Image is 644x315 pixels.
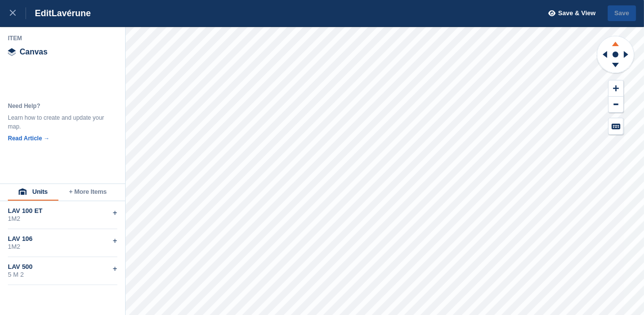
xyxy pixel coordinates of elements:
[8,135,50,142] a: Read Article →
[113,207,117,219] div: +
[543,5,596,22] button: Save & View
[609,80,623,97] button: Zoom In
[608,5,636,22] button: Save
[113,263,117,275] div: +
[8,271,117,279] div: 5 M 2
[8,229,117,257] div: LAV 1061M2+
[8,263,117,271] div: LAV 500
[8,243,117,251] div: 1M2
[8,34,118,42] div: Item
[8,207,117,215] div: LAV 100 ET
[8,257,117,285] div: LAV 5005 M 2+
[58,184,117,201] button: + More Items
[113,235,117,247] div: +
[8,113,106,131] div: Learn how to create and update your map.
[558,8,595,18] span: Save & View
[8,215,117,223] div: 1M2
[8,235,117,243] div: LAV 106
[20,48,48,56] span: Canvas
[609,97,623,113] button: Zoom Out
[8,102,106,110] div: Need Help?
[8,48,16,56] img: canvas-icn.9d1aba5b.svg
[8,184,58,201] button: Units
[609,118,623,134] button: Keyboard Shortcuts
[8,201,117,229] div: LAV 100 ET1M2+
[26,7,91,19] div: Edit Lavérune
